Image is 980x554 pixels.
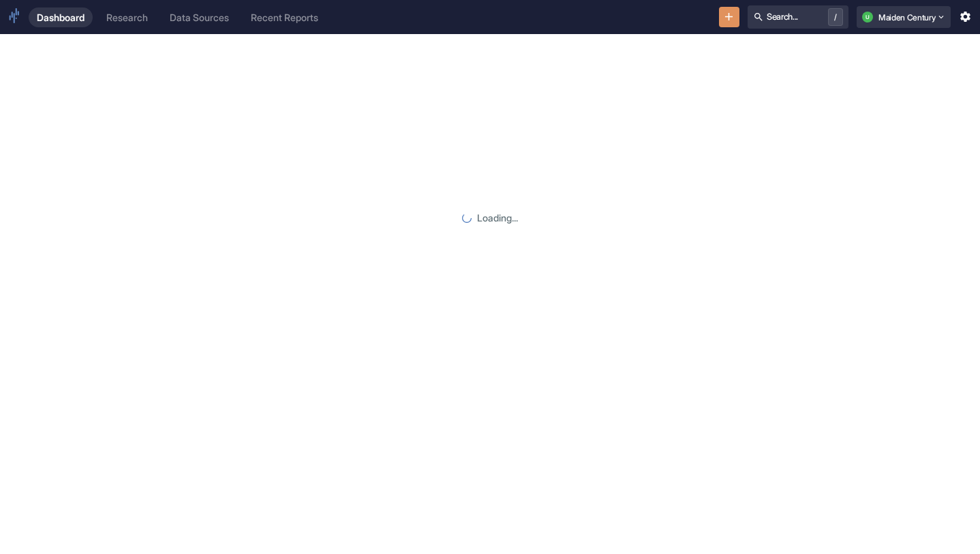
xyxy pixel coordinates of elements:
button: Search.../ [748,5,848,29]
button: UMaiden Century [857,6,951,28]
a: Data Sources [162,7,237,27]
div: Recent Reports [251,12,318,23]
a: Dashboard [29,7,93,27]
button: New Resource [719,7,740,28]
a: Recent Reports [243,7,326,27]
a: Research [98,7,156,27]
p: Loading... [477,211,518,225]
div: Data Sources [170,12,229,23]
div: Research [106,12,148,23]
div: U [862,12,873,22]
div: Dashboard [37,12,85,23]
